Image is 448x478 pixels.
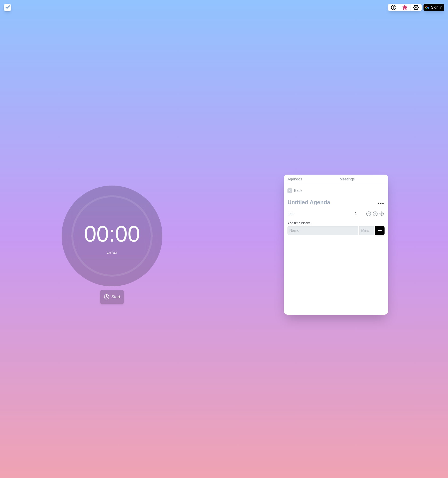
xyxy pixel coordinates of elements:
span: 3 [403,6,407,10]
label: Add time blocks [287,221,311,225]
a: Meetings [336,175,388,184]
a: Back [284,184,388,197]
input: Name [286,209,352,218]
span: Start [111,294,120,300]
img: timeblocks logo [4,4,11,11]
input: Name [287,226,358,235]
img: google logo [425,6,429,9]
button: Start [100,290,124,304]
input: Mins [353,209,364,218]
button: What’s new [399,4,410,11]
input: Mins [359,226,374,235]
button: Help [388,4,399,11]
button: More [376,199,385,208]
button: Settings [410,4,422,11]
a: Agendas [284,175,336,184]
button: Sign in [423,4,444,11]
